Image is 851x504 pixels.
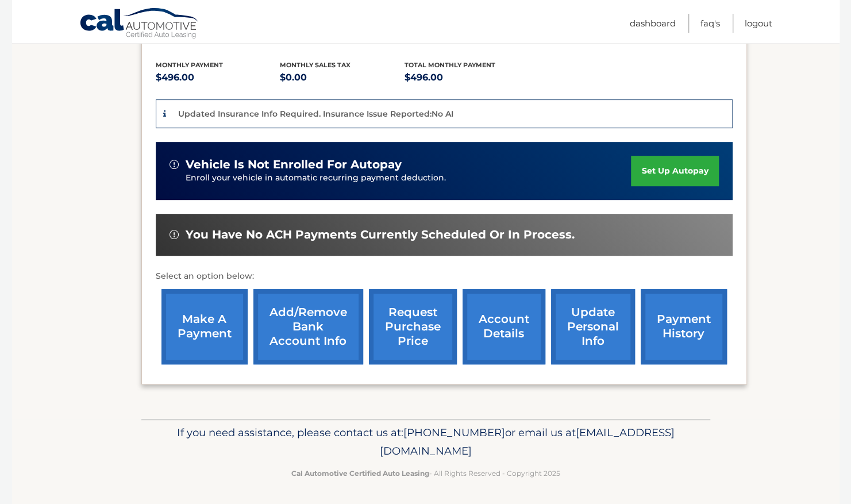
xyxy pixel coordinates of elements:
[178,109,453,119] p: Updated Insurance Info Required. Insurance Issue Reported:No AI
[291,469,429,478] strong: Cal Automotive Certified Auto Leasing
[641,289,727,364] a: payment history
[170,160,179,169] img: alert-white.svg
[745,14,772,33] a: Logout
[463,289,545,364] a: account details
[700,14,720,33] a: FAQ's
[631,156,718,186] a: set up autopay
[253,289,363,364] a: Add/Remove bank account info
[149,467,703,479] p: - All Rights Reserved - Copyright 2025
[369,289,457,364] a: request purchase price
[186,157,402,172] span: vehicle is not enrolled for autopay
[630,14,676,33] a: Dashboard
[405,61,495,69] span: Total Monthly Payment
[156,61,223,69] span: Monthly Payment
[156,270,733,283] p: Select an option below:
[149,424,703,460] p: If you need assistance, please contact us at: or email us at
[280,70,405,86] p: $0.00
[405,70,529,86] p: $496.00
[161,289,248,364] a: make a payment
[280,61,351,69] span: Monthly sales Tax
[79,7,200,41] a: Cal Automotive
[186,228,575,242] span: You have no ACH payments currently scheduled or in process.
[186,172,631,184] p: Enroll your vehicle in automatic recurring payment deduction.
[170,230,179,239] img: alert-white.svg
[403,426,505,439] span: [PHONE_NUMBER]
[551,289,635,364] a: update personal info
[156,70,280,86] p: $496.00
